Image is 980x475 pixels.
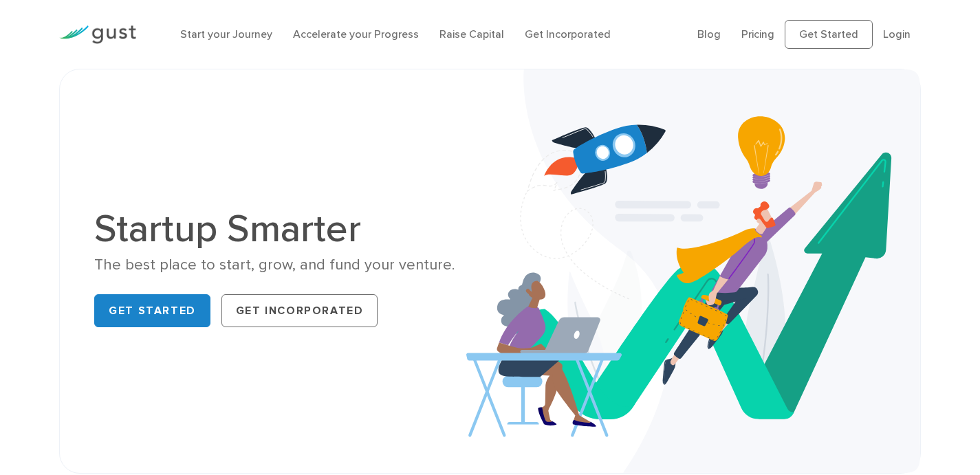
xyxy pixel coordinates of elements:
div: The best place to start, grow, and fund your venture. [94,255,479,275]
img: Startup Smarter Hero [466,69,920,473]
img: Gust Logo [59,25,136,44]
a: Get Started [785,20,873,49]
a: Accelerate your Progress [293,27,419,41]
h1: Startup Smarter [94,210,479,248]
a: Pricing [741,27,774,41]
a: Get Incorporated [525,27,611,41]
a: Login [883,27,911,41]
a: Get Incorporated [221,294,378,327]
a: Raise Capital [439,27,504,41]
a: Get Started [94,294,210,327]
a: Blog [697,27,721,41]
a: Start your Journey [180,27,272,41]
